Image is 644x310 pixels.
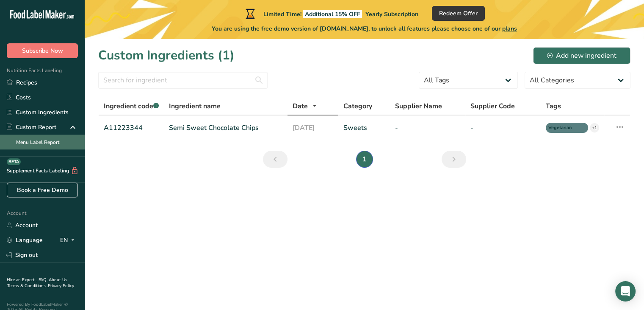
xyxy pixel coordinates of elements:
a: [DATE] [293,123,333,133]
a: Privacy Policy [48,283,74,289]
button: Subscribe Now [7,43,78,58]
span: Supplier Code [470,101,515,111]
span: Category [343,101,372,111]
span: Tags [546,101,561,111]
span: Additional 15% OFF [303,10,362,18]
a: Language [7,233,43,248]
a: Book a Free Demo [7,183,78,197]
div: Add new ingredient [547,51,616,61]
span: Yearly Subscription [365,10,418,18]
span: Ingredient name [169,101,221,111]
a: FAQ . [39,277,49,283]
span: Vegetarian [548,124,578,132]
span: Ingredient code [104,101,159,111]
span: You are using the free demo version of [DOMAIN_NAME], to unlock all features please choose one of... [212,24,517,33]
a: Next [442,151,466,168]
a: Previous [263,151,287,168]
input: Search for ingredient [98,72,268,89]
a: Semi Sweet Chocolate Chips [169,123,282,133]
button: Add new ingredient [533,47,630,64]
a: - [395,123,460,133]
div: Limited Time! [244,8,418,19]
a: Sweets [343,123,385,133]
a: Hire an Expert . [7,277,37,283]
div: Custom Report [7,123,56,132]
span: Supplier Name [395,101,442,111]
a: A11223344 [104,123,159,133]
h1: Custom Ingredients (1) [98,46,235,65]
a: - [470,123,536,133]
button: Redeem Offer [432,6,485,21]
a: Terms & Conditions . [7,283,48,289]
div: EN [60,235,78,245]
span: plans [502,25,517,33]
div: Open Intercom Messenger [615,281,636,302]
span: Redeem Offer [439,9,478,18]
div: BETA [7,158,21,165]
span: Date [293,101,308,111]
span: Subscribe Now [22,46,63,55]
a: About Us . [7,277,67,289]
div: +1 [590,123,599,132]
